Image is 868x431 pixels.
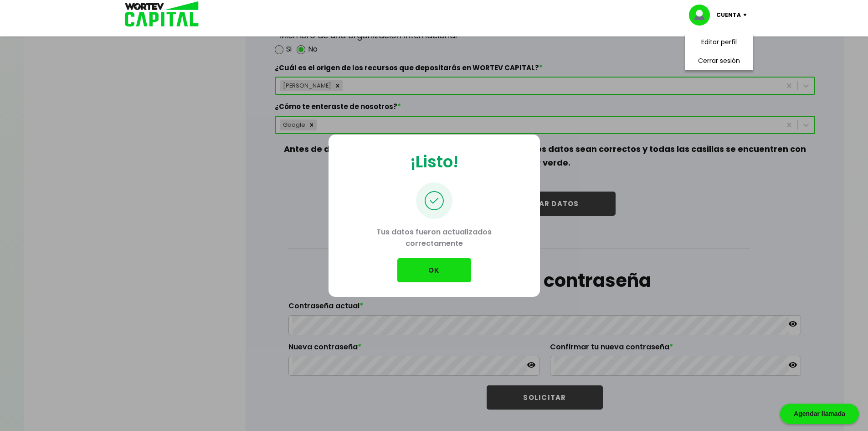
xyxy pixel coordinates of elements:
[683,52,755,70] li: Cerrar sesión
[397,258,471,282] button: OK
[716,8,741,22] p: Cuenta
[780,404,859,424] div: Agendar llamada
[343,219,525,258] p: Tus datos fueron actualizados correctamente
[410,149,458,174] p: ¡Listo!
[689,5,716,26] img: profile-image
[701,37,737,47] a: Editar perfil
[741,14,753,16] img: icon-down
[416,182,452,219] img: palomita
